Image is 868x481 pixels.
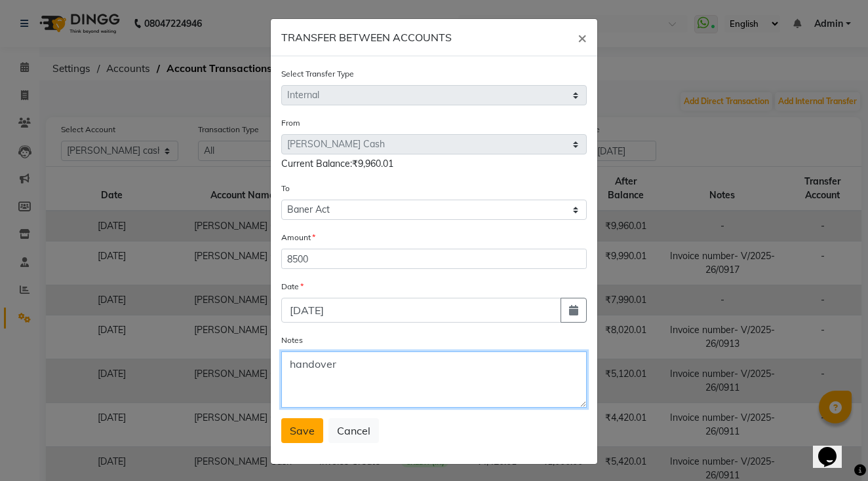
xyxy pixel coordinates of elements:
[578,27,587,47] span: ×
[281,281,304,293] label: Date
[290,424,315,437] span: Save
[281,232,315,243] label: Amount
[281,183,290,194] label: To
[567,19,597,56] button: Close
[281,334,303,346] label: Notes
[328,418,379,443] button: Cancel
[281,117,300,129] label: From
[281,68,354,80] label: Select Transfer Type
[281,418,323,443] button: Save
[281,29,452,45] h6: TRANSFER BETWEEN ACCOUNTS
[281,158,393,169] span: Current Balance:₹9,960.01
[813,429,855,468] iframe: chat widget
